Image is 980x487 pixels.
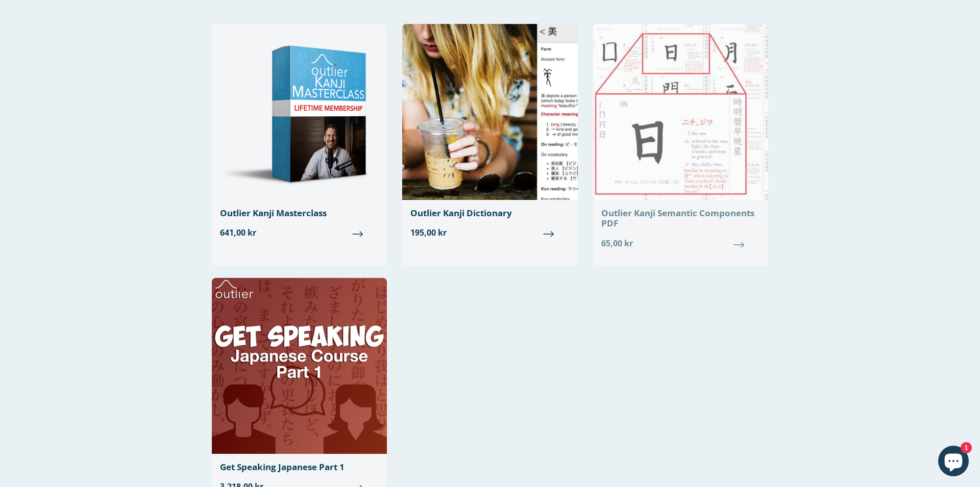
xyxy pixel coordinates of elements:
[220,208,379,218] div: Outlier Kanji Masterclass
[220,226,379,239] span: 641,00 kr
[212,24,387,247] a: Outlier Kanji Masterclass 641,00 kr
[593,24,768,258] a: Outlier Kanji Semantic Components PDF 65,00 kr
[601,237,760,249] span: 65,00 kr
[410,226,569,239] span: 195,00 kr
[410,208,569,218] div: Outlier Kanji Dictionary
[935,446,972,479] inbox-online-store-chat: Shopify online store chat
[212,278,387,454] img: Get Speaking Japanese Part 1
[402,24,577,200] img: Outlier Kanji Dictionary: Essentials Edition Outlier Linguistics
[593,24,768,200] img: Outlier Kanji Semantic Components PDF Outlier Linguistics
[402,24,577,247] a: Outlier Kanji Dictionary 195,00 kr
[220,462,379,472] div: Get Speaking Japanese Part 1
[601,208,760,229] div: Outlier Kanji Semantic Components PDF
[212,24,387,200] img: Outlier Kanji Masterclass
